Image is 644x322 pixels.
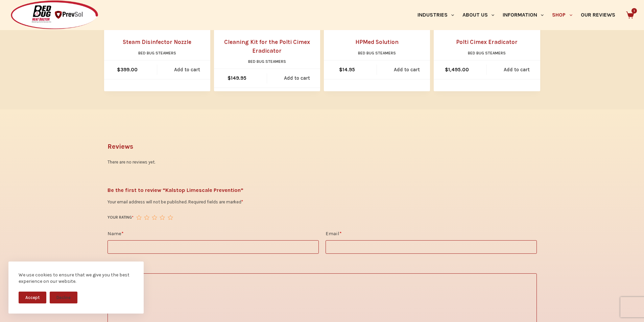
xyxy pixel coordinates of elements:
a: Bed Bug Steamers [138,51,176,55]
button: Accept [19,292,46,303]
a: 5 of 5 stars [168,215,173,220]
bdi: 14.95 [339,67,355,73]
label: Email [326,229,537,238]
span: 1 [631,8,637,14]
bdi: 149.95 [228,75,246,81]
a: Add to cart: “HPMed Solution” [377,60,437,79]
a: Bed Bug Steamers [358,51,396,55]
span: Required fields are marked [188,199,243,204]
a: 1 of 5 stars [136,215,141,220]
div: We use cookies to ensure that we give you the best experience on our website. [19,272,134,285]
span: $ [228,75,231,81]
span: $ [117,67,120,73]
a: Bed Bug Steamers [468,51,506,55]
button: Decline [50,292,77,303]
label: Name [108,229,319,238]
a: Bed Bug Steamers [248,59,286,64]
h2: Reviews [108,142,537,152]
a: Steam Disinfector Nozzle [104,38,210,47]
a: 4 of 5 stars [160,215,165,220]
bdi: 1,495.00 [445,67,469,73]
a: Polti Cimex Eradicator [434,38,540,47]
span: $ [339,67,342,73]
a: Add to cart: “Polti Cimex Eradicator” [487,60,547,79]
button: Open LiveChat chat widget [5,3,26,23]
span: Your email address will not be published. [108,199,187,204]
label: Your rating [108,214,134,221]
a: 3 of 5 stars [152,215,157,220]
bdi: 399.00 [117,67,138,73]
span: Be the first to review “Kalstop Limescale Prevention” [108,186,537,195]
a: Add to cart: “Cleaning Kit for the Polti Cimex Eradicator” [267,69,327,88]
a: Cleaning Kit for the Polti Cimex Eradicator [214,38,320,55]
span: $ [445,67,448,73]
label: Your review [108,263,537,271]
a: 2 of 5 stars [144,215,149,220]
a: Add to cart: “Steam Disinfector Nozzle” [157,60,217,79]
a: HPMed Solution [324,38,430,47]
p: There are no reviews yet. [108,158,537,166]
